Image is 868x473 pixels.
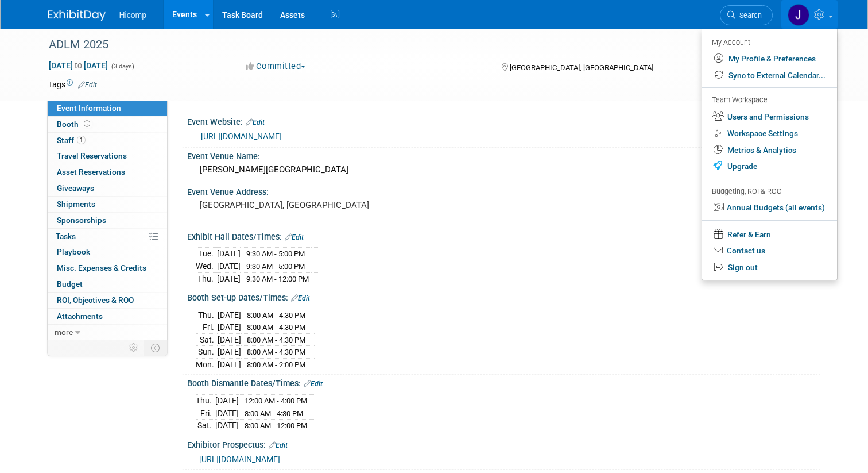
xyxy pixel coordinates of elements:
[510,63,653,72] span: [GEOGRAPHIC_DATA], [GEOGRAPHIC_DATA]
[48,244,167,260] a: Playbook
[187,228,820,243] div: Exhibit Hall Dates/Times:
[73,61,84,70] span: to
[48,293,167,308] a: ROI, Objectives & ROO
[285,233,304,241] a: Edit
[187,436,820,451] div: Exhibitor Prospectus:
[712,35,826,49] div: My Account
[119,10,146,20] span: Hicomp
[215,407,239,420] td: [DATE]
[57,136,86,145] span: Staff
[45,34,742,55] div: ADLM 2025
[187,148,820,162] div: Event Venue Name:
[247,336,305,344] span: 8:00 AM - 4:30 PM
[217,272,241,284] td: [DATE]
[196,407,215,420] td: Fri.
[48,197,167,212] a: Shipments
[712,94,826,107] div: Team Workspace
[242,60,310,72] button: Committed
[247,348,305,356] span: 8:00 AM - 4:30 PM
[720,5,773,25] a: Search
[246,249,305,258] span: 9:30 AM - 5:00 PM
[196,346,218,359] td: Sun.
[218,333,241,346] td: [DATE]
[48,260,167,276] a: Misc. Expenses & Credits
[48,60,108,71] span: [DATE] [DATE]
[82,120,92,128] span: Booth not reserved yet
[246,275,309,283] span: 9:30 AM - 12:00 PM
[196,309,218,321] td: Thu.
[48,309,167,324] a: Attachments
[48,101,167,116] a: Event Information
[246,262,305,271] span: 9:30 AM - 5:00 PM
[702,225,837,243] a: Refer & Earn
[269,441,288,449] a: Edit
[201,132,282,141] a: [URL][DOMAIN_NAME]
[48,133,167,148] a: Staff1
[57,183,94,193] span: Giveaways
[187,289,820,304] div: Booth Set-up Dates/Times:
[56,232,76,241] span: Tasks
[196,248,217,260] td: Tue.
[196,395,215,407] td: Thu.
[215,420,239,432] td: [DATE]
[187,113,820,128] div: Event Website:
[196,161,812,179] div: [PERSON_NAME][GEOGRAPHIC_DATA]
[57,263,146,272] span: Misc. Expenses & Credits
[218,309,241,321] td: [DATE]
[57,295,134,305] span: ROI, Objectives & ROO
[702,199,837,216] a: Annual Budgets (all events)
[247,311,305,320] span: 8:00 AM - 4:30 PM
[245,421,307,430] span: 8:00 AM - 12:00 PM
[247,323,305,332] span: 8:00 AM - 4:30 PM
[196,260,217,273] td: Wed.
[57,120,92,129] span: Booth
[48,148,167,164] a: Travel Reservations
[215,395,239,407] td: [DATE]
[247,360,305,369] span: 8:00 AM - 2:00 PM
[57,167,125,176] span: Asset Reservations
[702,109,837,125] a: Users and Permissions
[291,294,310,302] a: Edit
[48,180,167,196] a: Giveaways
[57,151,127,160] span: Travel Reservations
[199,455,280,464] a: [URL][DOMAIN_NAME]
[788,4,809,26] img: Jing Chen
[196,321,218,334] td: Fri.
[702,67,837,84] a: Sync to External Calendar...
[196,333,218,346] td: Sat.
[187,375,820,390] div: Booth Dismantle Dates/Times:
[124,340,144,355] td: Personalize Event Tab Strip
[48,229,167,244] a: Tasks
[48,79,97,90] td: Tags
[218,346,241,359] td: [DATE]
[217,248,241,260] td: [DATE]
[48,276,167,292] a: Budget
[48,213,167,228] a: Sponsorships
[144,340,167,355] td: Toggle Event Tabs
[57,199,95,209] span: Shipments
[218,358,241,370] td: [DATE]
[57,279,83,289] span: Budget
[57,216,106,225] span: Sponsorships
[735,11,762,20] span: Search
[110,63,134,70] span: (3 days)
[245,409,303,418] span: 8:00 AM - 4:30 PM
[57,247,90,256] span: Playbook
[48,10,106,21] img: ExhibitDay
[196,358,218,370] td: Mon.
[78,81,97,89] a: Edit
[77,136,86,144] span: 1
[702,259,837,276] a: Sign out
[57,312,103,321] span: Attachments
[702,125,837,142] a: Workspace Settings
[196,420,215,432] td: Sat.
[245,397,307,405] span: 12:00 AM - 4:00 PM
[196,272,217,284] td: Thu.
[55,328,73,337] span: more
[200,200,439,210] pre: [GEOGRAPHIC_DATA], [GEOGRAPHIC_DATA]
[57,103,121,113] span: Event Information
[217,260,241,273] td: [DATE]
[246,118,265,126] a: Edit
[712,186,826,198] div: Budgeting, ROI & ROO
